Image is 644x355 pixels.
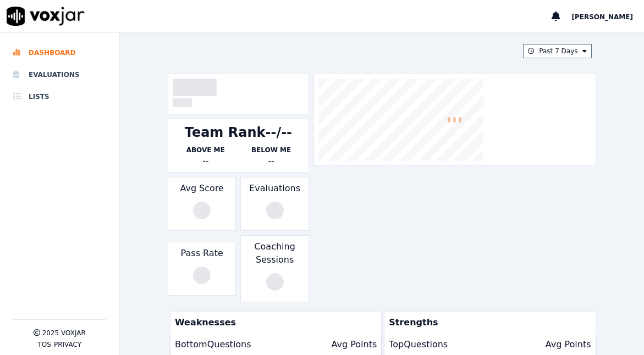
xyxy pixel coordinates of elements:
p: Bottom Questions [175,338,251,351]
div: Team Rank --/-- [185,124,292,141]
a: Dashboard [13,42,106,64]
div: Evaluations [240,177,309,231]
p: 2025 Voxjar [42,329,86,337]
button: [PERSON_NAME] [571,10,644,23]
div: Avg Score [168,177,236,231]
div: Coaching Sessions [240,235,309,302]
div: -- [238,154,304,168]
a: Lists [13,86,106,108]
div: Pass Rate [168,242,236,296]
p: Avg Points [546,338,591,351]
p: Strengths [384,312,591,334]
div: -- [173,154,238,168]
p: Top Questions [389,338,448,351]
span: [PERSON_NAME] [571,13,633,21]
a: Evaluations [13,64,106,86]
p: Avg Points [331,338,377,351]
button: Privacy [54,340,81,349]
p: Weaknesses [170,312,377,334]
img: voxjar logo [7,7,85,26]
p: Above Me [173,146,238,154]
button: TOS [37,340,51,349]
p: Below Me [238,146,304,154]
button: Past 7 Days [523,44,591,58]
